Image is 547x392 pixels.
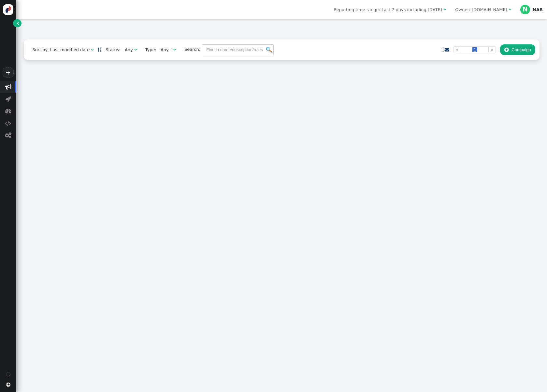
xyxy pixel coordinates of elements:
span:  [5,108,11,114]
button: Campaign [500,44,535,55]
span:  [173,48,176,52]
a:  [13,19,21,27]
span:  [504,47,509,52]
span: Type: [141,47,156,53]
div: Owner: [DOMAIN_NAME] [455,7,507,13]
img: icon_search.png [266,47,272,52]
span: Search: [180,47,200,52]
span:  [5,84,11,90]
span:  [445,48,449,52]
span:  [5,132,11,138]
img: loading.gif [170,48,173,51]
span:  [91,48,94,52]
span: Sorted in descending order [98,48,101,52]
a:  [445,47,449,52]
a: » [488,46,496,53]
span:  [134,48,137,52]
span:  [509,7,511,12]
span:  [443,7,446,12]
span: Status: [101,47,121,53]
div: N [520,5,530,15]
span:  [6,383,10,387]
span: Reporting time range: Last 7 days including [DATE] [334,7,442,12]
img: logo-icon.svg [3,4,14,15]
a: + [3,67,14,78]
div: Any [125,47,133,53]
div: NAR [533,7,543,12]
span:  [6,96,11,102]
input: Find in name/description/rules [202,44,274,55]
span:  [17,20,19,26]
div: Sort by: Last modified date [32,47,90,53]
a:  [98,47,101,52]
span:  [5,120,11,126]
div: Any [161,47,169,53]
a: « [453,46,461,53]
span: 1 [472,47,477,52]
